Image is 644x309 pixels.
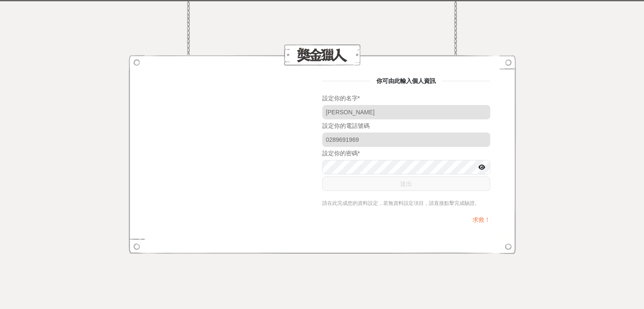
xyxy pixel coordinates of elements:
[322,149,490,158] div: 設定你的密碼 *
[322,94,490,103] div: 設定你的名字 *
[370,77,442,84] span: 你可由此輸入個人資訊
[322,105,490,119] input: 請輸入你的獵人名字
[472,216,490,223] a: 求救！
[322,121,490,130] div: 設定你的電話號碼
[322,177,490,191] button: 送出
[322,132,490,147] input: 請輸入你的聯絡電話（非必填）
[322,200,480,206] span: 請在此完成您的資料設定，若無資料設定項目，請直接點擊完成驗證。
